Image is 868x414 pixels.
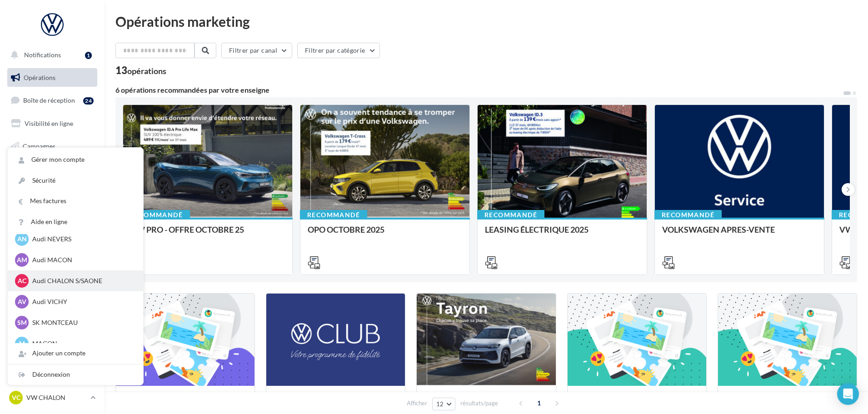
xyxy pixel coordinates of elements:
span: SM [17,318,27,327]
span: VC [12,393,20,402]
span: AC [18,276,26,285]
div: Recommandé [300,210,367,220]
div: opérations [127,67,166,75]
span: 12 [436,400,444,408]
span: Notifications [24,51,61,59]
div: 13 [115,65,166,75]
a: Sécurité [8,170,143,191]
span: M [19,339,25,348]
p: Audi NEVERS [32,234,132,244]
a: Gérer mon compte [8,150,143,170]
span: résultats/page [460,399,498,408]
span: Visibilité en ligne [25,120,73,127]
div: Recommandé [123,210,190,220]
p: Audi VICHY [32,297,132,306]
div: 1 [85,52,92,59]
span: Opérations [24,74,55,81]
div: Ajouter un compte [8,343,143,364]
div: LEASING ÉLECTRIQUE 2025 [485,225,639,243]
p: Audi CHALON S/SAONE [32,276,132,285]
span: AV [18,297,26,306]
a: ASSETS PERSONNALISABLES [5,227,99,254]
span: Boîte de réception [23,96,75,104]
p: Audi MACON [32,255,132,264]
a: Calendrier [5,205,99,224]
p: VW CHALON [26,393,87,402]
a: VC VW CHALON [7,389,97,406]
a: Visibilité en ligne [5,114,99,133]
button: Notifications 1 [5,45,95,65]
div: 6 opérations recommandées par votre enseigne [115,86,843,94]
span: 1 [532,396,546,410]
span: Campagnes [23,142,55,150]
div: 24 [83,97,94,105]
a: Opérations [5,68,99,87]
div: VW PRO - OFFRE OCTOBRE 25 [130,225,285,243]
div: Open Intercom Messenger [837,383,859,405]
div: Recommandé [477,210,544,220]
a: Boîte de réception24 [5,90,99,110]
button: Filtrer par catégorie [297,43,380,58]
a: Contacts [5,159,99,178]
a: Médiathèque [5,182,99,201]
a: Aide en ligne [8,212,143,232]
div: Déconnexion [8,364,143,385]
div: VOLKSWAGEN APRES-VENTE [662,225,817,243]
a: Mes factures [8,191,143,211]
button: 12 [432,398,455,410]
span: AN [17,234,27,244]
p: SK MONTCEAU [32,318,132,327]
div: Recommandé [654,210,722,220]
div: OPO OCTOBRE 2025 [308,225,462,243]
div: Opérations marketing [115,15,857,28]
span: AM [17,255,27,264]
button: Filtrer par canal [221,43,292,58]
p: MACON [32,339,132,348]
span: Afficher [407,399,427,408]
a: Campagnes [5,137,99,156]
